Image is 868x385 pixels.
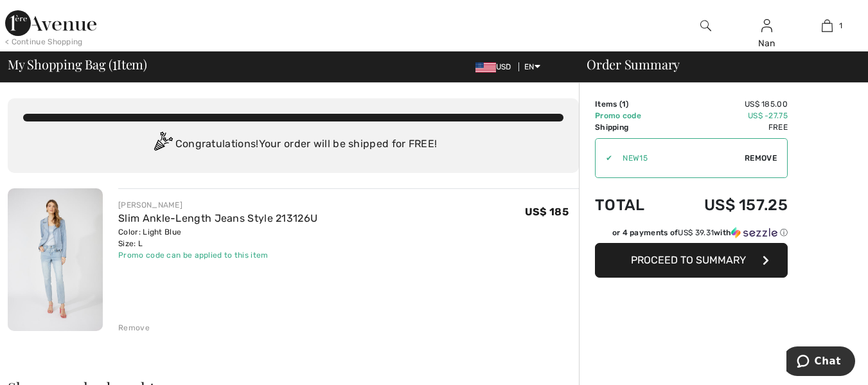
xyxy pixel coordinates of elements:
td: Free [667,121,788,133]
img: My Info [761,18,772,33]
span: EN [524,62,540,71]
span: My Shopping Bag ( Item) [8,58,147,71]
div: or 4 payments ofUS$ 39.31withSezzle Click to learn more about Sezzle [595,227,788,243]
input: Promo code [612,139,745,177]
img: 1ère Avenue [5,10,96,36]
div: or 4 payments of with [612,227,788,238]
td: US$ -27.75 [667,110,788,121]
button: Proceed to Summary [595,243,788,278]
span: 1 [839,20,842,31]
div: Order Summary [571,58,860,71]
div: [PERSON_NAME] [118,199,317,211]
span: Remove [745,152,777,164]
td: US$ 185.00 [667,98,788,110]
span: 1 [622,100,626,109]
div: Nan [737,37,797,50]
span: Proceed to Summary [631,254,746,266]
td: US$ 157.25 [667,183,788,227]
td: Promo code [595,110,667,121]
img: US Dollar [475,62,496,73]
img: Slim Ankle-Length Jeans Style 213126U [8,188,103,331]
td: Shipping [595,121,667,133]
a: Sign In [761,19,772,31]
td: Total [595,183,667,227]
div: Remove [118,322,150,334]
img: Congratulation2.svg [150,132,175,157]
div: ✔ [596,152,612,164]
div: Color: Light Blue Size: L [118,226,317,249]
span: US$ 39.31 [678,228,714,237]
img: My Bag [822,18,833,33]
iframe: Opens a widget where you can chat to one of our agents [786,346,855,379]
img: Sezzle [731,227,777,238]
div: Promo code can be applied to this item [118,249,317,261]
img: search the website [700,18,711,33]
span: USD [475,62,517,71]
a: 1 [797,18,857,33]
a: Slim Ankle-Length Jeans Style 213126U [118,212,317,224]
span: US$ 185 [525,206,569,218]
div: < Continue Shopping [5,36,83,48]
span: 1 [112,55,117,71]
div: Congratulations! Your order will be shipped for FREE! [23,132,563,157]
td: Items ( ) [595,98,667,110]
